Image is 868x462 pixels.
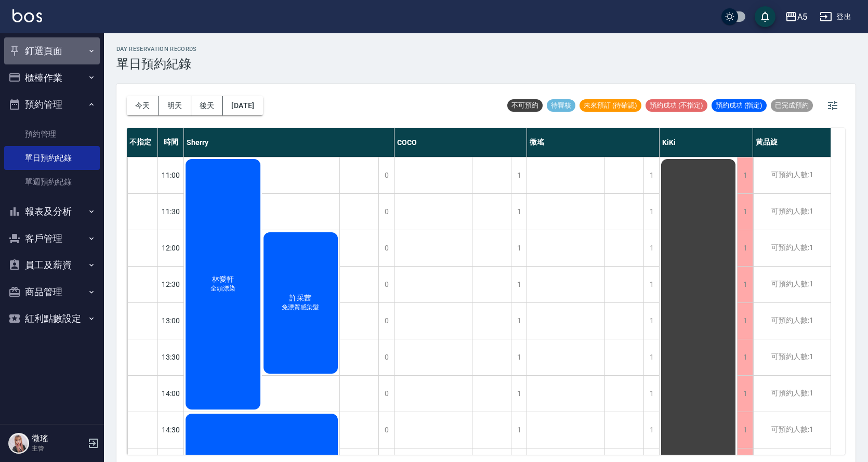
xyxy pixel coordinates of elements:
[4,198,100,225] button: 報表及分析
[511,412,527,448] div: 1
[210,275,236,284] span: 林愛軒
[511,230,527,266] div: 1
[737,339,753,375] div: 1
[511,376,527,412] div: 1
[8,433,29,454] img: Person
[511,194,527,230] div: 1
[158,412,184,448] div: 14:30
[816,7,856,27] button: 登出
[184,128,394,157] div: Sherry
[643,412,659,448] div: 1
[643,157,659,193] div: 1
[127,128,158,157] div: 不指定
[4,279,100,306] button: 商品管理
[755,6,775,27] button: save
[394,128,527,157] div: COCO
[158,302,184,339] div: 13:00
[4,225,100,252] button: 客戶管理
[378,267,394,302] div: 0
[527,128,660,157] div: 微瑤
[158,375,184,412] div: 14:00
[4,91,100,118] button: 預約管理
[712,101,767,110] span: 預約成功 (指定)
[116,46,197,52] h2: day Reservation records
[737,194,753,230] div: 1
[643,303,659,339] div: 1
[158,339,184,375] div: 13:30
[158,266,184,302] div: 12:30
[32,433,85,444] h5: 微瑤
[753,339,831,375] div: 可預約人數:1
[32,444,85,453] p: 主管
[158,157,184,193] div: 11:00
[737,230,753,266] div: 1
[507,101,543,110] span: 不可預約
[753,157,831,193] div: 可預約人數:1
[511,157,527,193] div: 1
[4,37,100,64] button: 釘選頁面
[378,303,394,339] div: 0
[753,412,831,448] div: 可預約人數:1
[127,96,159,115] button: 今天
[4,305,100,332] button: 紅利點數設定
[4,252,100,279] button: 員工及薪資
[158,230,184,266] div: 12:00
[4,64,100,91] button: 櫃檯作業
[280,303,321,312] span: 免漂質感染髮
[378,376,394,412] div: 0
[771,101,813,110] span: 已完成預約
[643,194,659,230] div: 1
[158,128,184,157] div: 時間
[547,101,575,110] span: 待審核
[737,267,753,302] div: 1
[191,96,223,115] button: 後天
[643,339,659,375] div: 1
[580,101,641,110] span: 未來預訂 (待確認)
[4,170,100,194] a: 單週預約紀錄
[378,339,394,375] div: 0
[753,376,831,412] div: 可預約人數:1
[378,194,394,230] div: 0
[643,267,659,302] div: 1
[737,412,753,448] div: 1
[797,10,807,23] div: A5
[158,193,184,230] div: 11:30
[378,412,394,448] div: 0
[753,230,831,266] div: 可預約人數:1
[753,128,831,157] div: 黃品旋
[116,57,197,71] h3: 單日預約紀錄
[737,303,753,339] div: 1
[660,128,753,157] div: KiKi
[737,157,753,193] div: 1
[12,9,42,22] img: Logo
[781,6,811,28] button: A5
[378,157,394,193] div: 0
[511,267,527,302] div: 1
[753,267,831,302] div: 可預約人數:1
[4,146,100,170] a: 單日預約紀錄
[511,339,527,375] div: 1
[378,230,394,266] div: 0
[208,284,238,293] span: 全頭漂染
[287,294,313,303] span: 許采茜
[643,376,659,412] div: 1
[159,96,191,115] button: 明天
[737,376,753,412] div: 1
[511,303,527,339] div: 1
[646,101,707,110] span: 預約成功 (不指定)
[4,122,100,146] a: 預約管理
[753,194,831,230] div: 可預約人數:1
[223,96,262,115] button: [DATE]
[753,303,831,339] div: 可預約人數:1
[643,230,659,266] div: 1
